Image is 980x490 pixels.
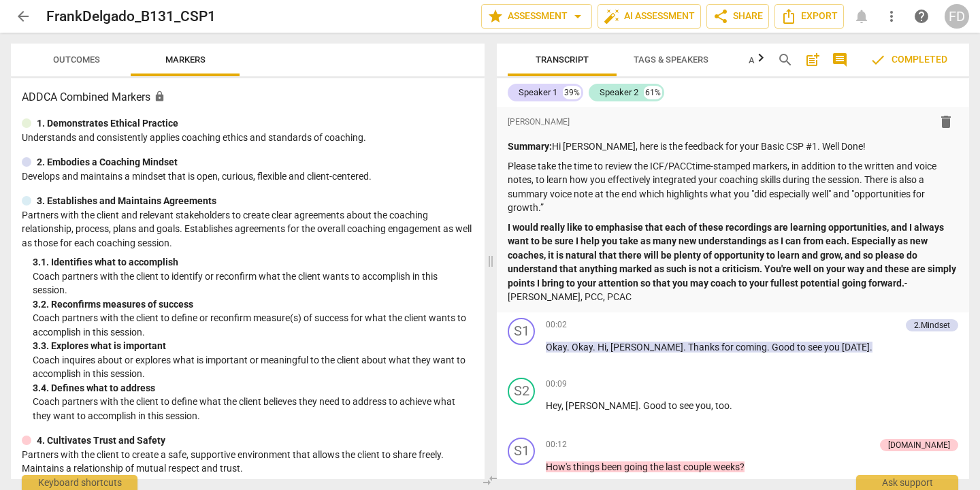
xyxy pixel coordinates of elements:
span: auto_fix_high [604,8,620,24]
div: Change speaker [508,378,535,405]
span: delete [938,114,954,130]
span: Okay [572,342,593,353]
div: 3. 4. Defines what to address [33,381,474,395]
strong: I would really like to emphasise that each of these recordings are learning opportunities, and I ... [508,222,958,289]
p: Coach inquires about or explores what is important or meaningful to the client about what they wa... [33,353,474,381]
span: Analytics [749,55,812,65]
span: share [713,8,729,24]
p: Hi [PERSON_NAME], here is the feedback for your Basic CSP #1. Well Done! [508,140,958,154]
p: 3. Establishes and Maintains Agreements [37,194,216,208]
span: Share [713,8,763,24]
h2: FrankDelgado_B131_CSP1 [46,8,216,25]
span: Okay [546,342,567,353]
div: Change speaker [508,318,535,345]
span: couple [683,461,713,472]
span: . [567,342,572,353]
button: Assessment [481,4,592,29]
p: Coach partners with the client to define or reconfirm measure(s) of success for what the client w... [33,311,474,339]
p: Coach partners with the client to define what the client believes they need to address to achieve... [33,395,474,423]
span: How's [546,461,573,472]
span: for [721,342,736,353]
span: , [606,342,610,353]
span: . [638,400,643,411]
p: Partners with the client and relevant stakeholders to create clear agreements about the coaching ... [22,208,474,250]
span: to [668,400,679,411]
span: post_add [804,52,821,68]
span: Markers [165,54,206,65]
span: [PERSON_NAME] [566,400,638,411]
p: Partners with the client to create a safe, supportive environment that allows the client to share... [22,448,474,476]
div: Change speaker [508,438,535,465]
span: going [624,461,650,472]
span: arrow_back [15,8,31,24]
button: Add summary [802,49,823,71]
span: been [602,461,624,472]
div: [DOMAIN_NAME] [888,439,950,451]
span: Export [781,8,838,24]
span: [PERSON_NAME] [508,116,570,128]
span: see [679,400,696,411]
span: . [593,342,598,353]
span: too [715,400,730,411]
span: 00:02 [546,319,567,331]
span: . [767,342,772,353]
div: 39% [563,86,581,99]
span: you [824,342,842,353]
span: Good [772,342,797,353]
span: last [666,461,683,472]
span: Completed [870,52,947,68]
span: Hey [546,400,561,411]
h3: ADDCA Combined Markers [22,89,474,105]
span: see [808,342,824,353]
p: Understands and consistently applies coaching ethics and standards of coaching. [22,131,474,145]
span: Tags & Speakers [634,54,708,65]
span: Outcomes [53,54,100,65]
div: Speaker 1 [519,86,557,99]
span: the [650,461,666,472]
p: - [PERSON_NAME], PCC, PCAC [508,220,958,304]
p: Coach partners with the client to identify or reconfirm what the client wants to accomplish in th... [33,269,474,297]
span: . [870,342,872,353]
span: more_vert [883,8,900,24]
span: . [683,342,688,353]
div: Ask support [856,475,958,490]
a: Help [909,4,934,29]
button: Review is completed [859,46,958,73]
span: arrow_drop_down [570,8,586,24]
div: 3. 1. Identifies what to accomplish [33,255,474,269]
span: 00:09 [546,378,567,390]
span: 00:12 [546,439,567,451]
button: FD [945,4,969,29]
span: Thanks [688,342,721,353]
span: Hi [598,342,606,353]
button: Show/Hide comments [829,49,851,71]
div: 2.Mindset [914,319,950,331]
button: Export [774,4,844,29]
strong: Summary: [508,141,552,152]
div: Speaker 2 [600,86,638,99]
div: 3. 3. Explores what is important [33,339,474,353]
span: Transcript [536,54,589,65]
span: . [730,400,732,411]
span: Assessment [487,8,586,24]
span: , [711,400,715,411]
p: 1. Demonstrates Ethical Practice [37,116,178,131]
p: 4. Cultivates Trust and Safety [37,434,165,448]
span: search [777,52,794,68]
span: check [870,52,886,68]
span: things [573,461,602,472]
span: [PERSON_NAME] [610,342,683,353]
p: 2. Embodies a Coaching Mindset [37,155,178,169]
span: [DATE] [842,342,870,353]
div: 61% [644,86,662,99]
p: Please take the time to review the ICF/PACCtime-stamped markers, in addition to the written and v... [508,159,958,215]
span: Assessment is enabled for this document. The competency model is locked and follows the assessmen... [154,91,165,102]
span: ? [740,461,745,472]
button: Share [706,4,769,29]
span: Good [643,400,668,411]
span: AI Assessment [604,8,695,24]
button: Search [774,49,796,71]
span: , [561,400,566,411]
span: comment [832,52,848,68]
